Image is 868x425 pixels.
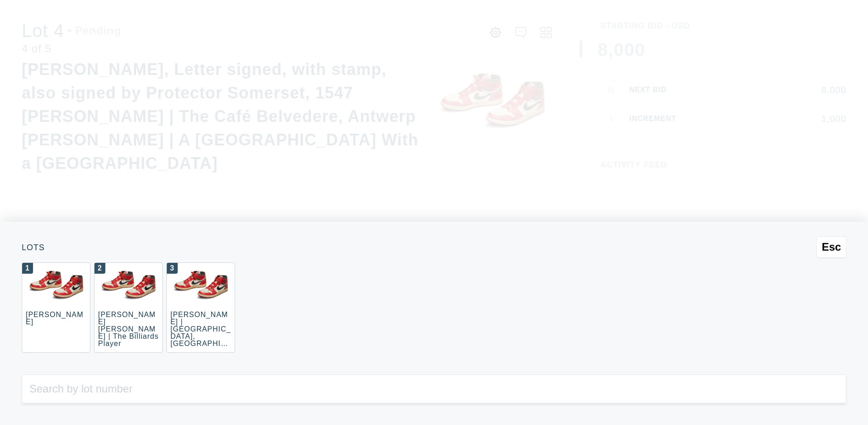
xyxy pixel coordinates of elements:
div: 1 [22,263,33,274]
button: Esc [816,236,846,258]
div: [PERSON_NAME] | [GEOGRAPHIC_DATA], [GEOGRAPHIC_DATA] ([GEOGRAPHIC_DATA], [GEOGRAPHIC_DATA]) [170,311,231,383]
input: Search by lot number [22,374,846,403]
div: [PERSON_NAME] [26,311,83,326]
div: 3 [167,263,178,274]
div: Lots [22,243,846,252]
span: Esc [822,241,841,253]
div: 2 [94,263,105,274]
div: [PERSON_NAME] [PERSON_NAME] | The Billiards Player [98,311,159,347]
